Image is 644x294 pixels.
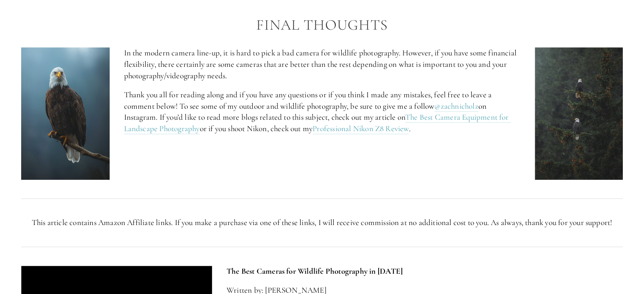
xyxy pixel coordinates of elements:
p: This article contains Amazon Affiliate links. If you make a purchase via one of these links, I wi... [21,217,623,228]
p: Thank you all for reading along and if you have any questions or if you think I made any mistakes... [124,89,520,134]
p: In the modern camera line-up, it is hard to pick a bad camera for wildlife photography. However, ... [124,47,520,81]
h2: Final Thoughts [21,17,623,33]
a: @zachnicholz [434,101,478,112]
a: The Best Camera Equipment for Landscape Photography [124,112,511,134]
strong: The Best Cameras for Wildlife Photography in [DATE] [227,266,403,276]
a: Professional Nikon Z8 Review [312,124,409,134]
